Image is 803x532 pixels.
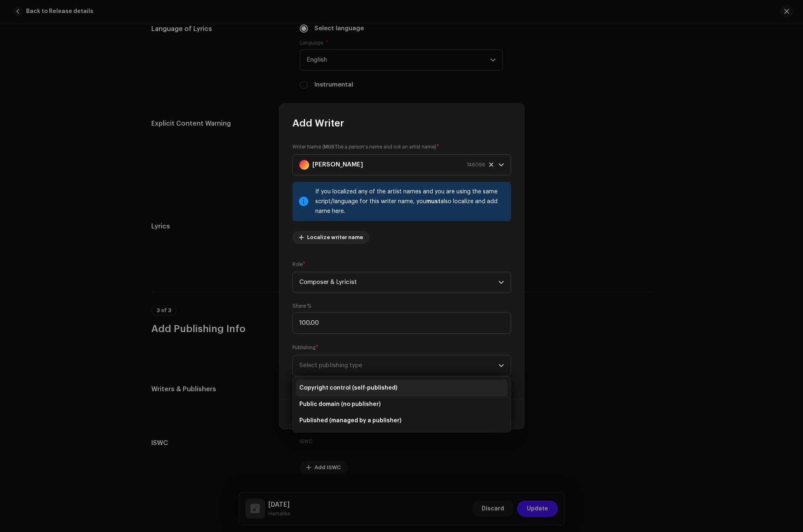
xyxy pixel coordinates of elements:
[296,412,507,429] li: Published (managed by a publisher)
[498,272,504,293] div: dropdown trigger
[312,155,363,175] strong: [PERSON_NAME]
[467,155,485,175] span: 746096
[293,377,511,432] ul: Option List
[299,384,397,392] span: Copyright control (self-published)
[299,400,380,408] span: Public domain (no publisher)
[296,380,507,396] li: Copyright control (self-published)
[315,187,504,216] div: If you localized any of the artist names and you are using the same script/language for this writ...
[292,344,316,352] small: Publishing
[292,303,311,309] label: Share %
[299,155,498,175] span: Roland Okai
[426,199,440,204] strong: must
[292,143,436,151] small: Writer Name ( be a person's name and not an artist name)
[299,355,498,376] span: Select publishing type
[498,155,504,175] div: dropdown trigger
[299,272,498,293] span: Composer & Lyricist
[324,144,338,149] strong: MUST
[307,229,363,246] span: Localize writer name
[292,231,369,244] button: Localize writer name
[292,313,511,334] input: Enter share %
[299,417,401,425] span: Published (managed by a publisher)
[292,117,344,130] span: Add Writer
[296,396,507,412] li: Public domain (no publisher)
[292,260,303,268] small: Role
[498,355,504,376] div: dropdown trigger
